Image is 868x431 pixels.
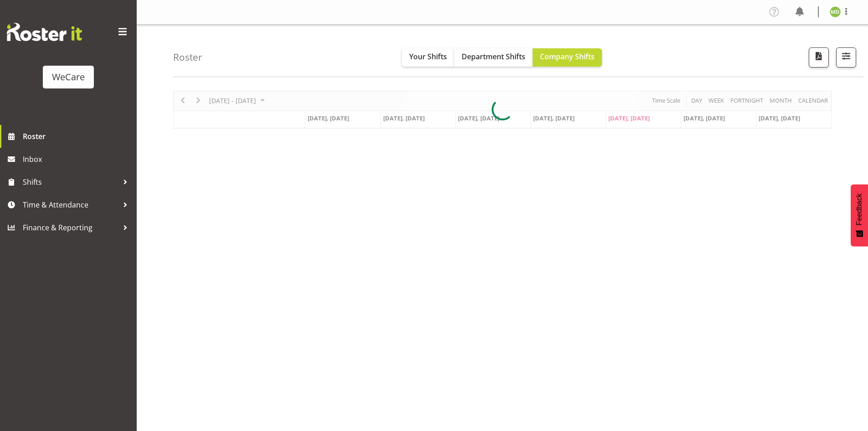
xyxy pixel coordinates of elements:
button: Feedback - Show survey [851,184,868,246]
button: Download a PDF of the roster according to the set date range. [809,47,829,68]
button: Company Shifts [533,48,602,67]
span: Roster [23,130,132,143]
span: Your Shifts [409,52,447,62]
button: Your Shifts [402,48,454,67]
span: Company Shifts [540,52,595,62]
div: WeCare [52,70,85,84]
span: Shifts [23,175,118,189]
span: Time & Attendance [23,198,118,212]
h4: Roster [173,52,202,62]
span: Finance & Reporting [23,221,118,234]
img: marie-claire-dickson-bakker11590.jpg [830,6,841,17]
button: Filter Shifts [836,47,856,68]
img: Rosterit website logo [7,23,82,41]
span: Feedback [855,193,863,225]
span: Inbox [23,152,132,166]
button: Department Shifts [454,48,533,67]
span: Department Shifts [462,52,525,62]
